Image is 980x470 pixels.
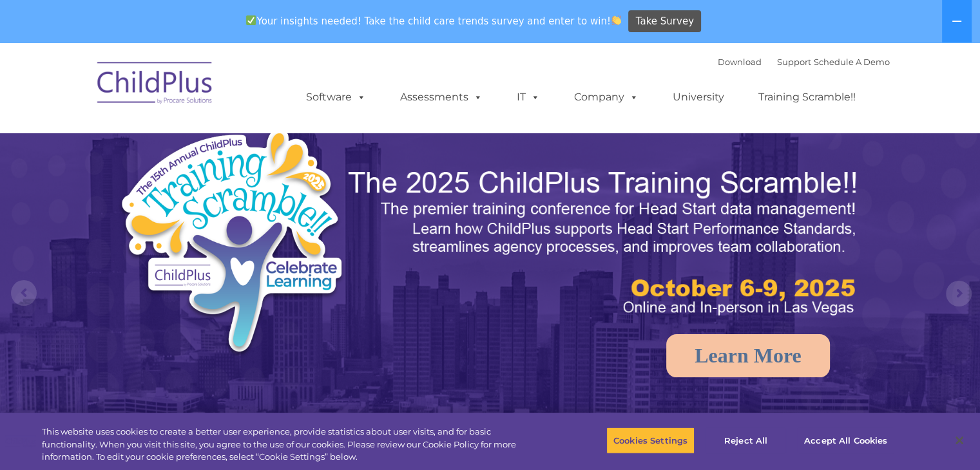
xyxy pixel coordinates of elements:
[91,53,220,117] img: ChildPlus by Procare Solutions
[706,427,786,454] button: Reject All
[745,84,869,110] a: Training Scramble!!
[241,8,627,33] span: Your insights needed! Take the child care trends survey and enter to win!
[718,57,890,67] font: |
[246,15,256,25] img: ✅
[561,84,651,110] a: Company
[611,15,621,25] img: 👏
[179,85,218,95] span: Last name
[636,10,694,33] span: Take Survey
[42,426,539,464] div: This website uses cookies to create a better user experience, provide statistics about user visit...
[797,427,894,454] button: Accept All Cookies
[628,10,701,33] a: Take Survey
[387,84,495,110] a: Assessments
[293,84,379,110] a: Software
[814,57,890,67] a: Schedule A Demo
[718,57,762,67] a: Download
[660,84,737,110] a: University
[606,427,695,454] button: Cookies Settings
[666,334,830,377] a: Learn More
[945,426,974,455] button: Close
[777,57,811,67] a: Support
[179,138,234,147] span: Phone number
[504,84,553,110] a: IT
